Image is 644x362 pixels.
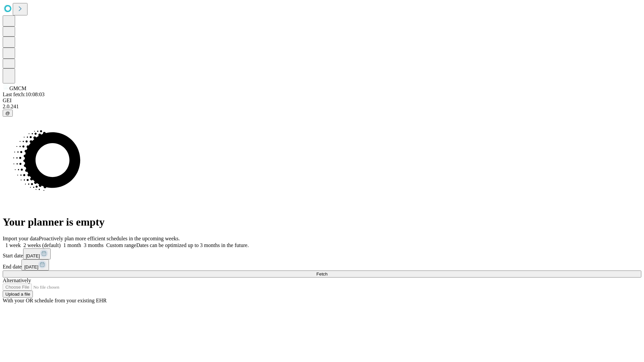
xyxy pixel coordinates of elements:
[84,242,104,248] span: 3 months
[3,298,107,303] span: With your OR schedule from your existing EHR
[23,248,51,259] button: [DATE]
[3,98,641,104] div: GEI
[5,111,10,116] span: @
[3,278,31,283] span: Alternatively
[24,264,38,269] span: [DATE]
[316,271,327,277] span: Fetch
[63,242,81,248] span: 1 month
[3,248,641,259] div: Start date
[3,236,39,241] span: Import your data
[3,216,641,228] h1: Your planner is empty
[21,259,49,270] button: [DATE]
[136,242,249,248] span: Dates can be optimized up to 3 months in the future.
[3,104,641,110] div: 2.0.241
[3,291,33,298] button: Upload a file
[26,253,40,258] span: [DATE]
[23,242,61,248] span: 2 weeks (default)
[9,85,26,91] span: GMCM
[3,92,45,97] span: Last fetch: 10:08:03
[3,110,13,117] button: @
[5,242,21,248] span: 1 week
[3,259,641,270] div: End date
[3,270,641,278] button: Fetch
[106,242,136,248] span: Custom range
[39,236,180,241] span: Proactively plan more efficient schedules in the upcoming weeks.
